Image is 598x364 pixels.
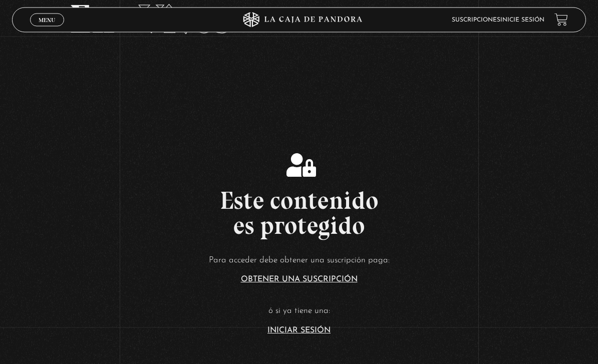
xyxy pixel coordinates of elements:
a: Iniciar Sesión [267,327,331,335]
a: Obtener una suscripción [241,276,358,284]
a: View your shopping cart [554,13,568,27]
span: Cerrar [35,25,59,32]
a: Inicie sesión [500,17,544,23]
span: Menu [39,17,55,23]
a: Suscripciones [452,17,500,23]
